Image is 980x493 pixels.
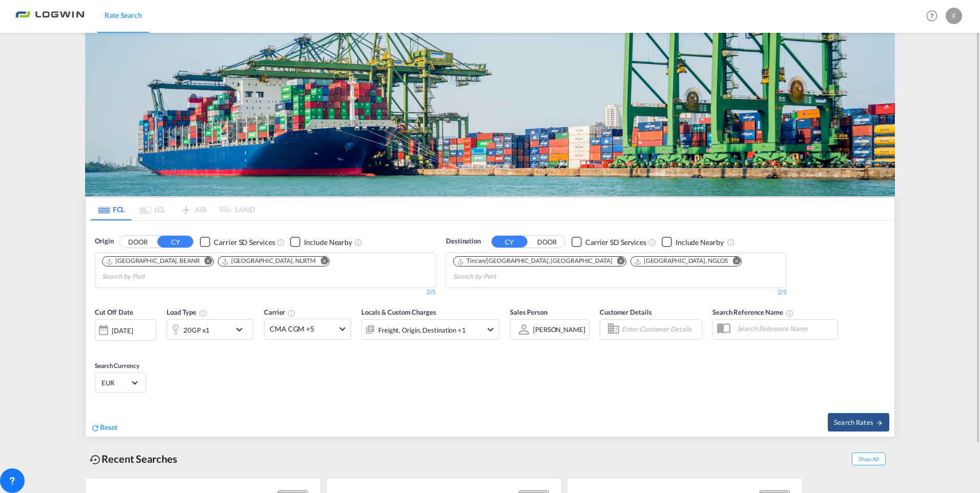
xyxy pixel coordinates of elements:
div: Help [923,7,946,26]
md-icon: icon-chevron-down [233,323,251,336]
span: Sales Person [510,308,547,316]
div: Carrier SD Services [585,237,646,248]
span: Search Rates [834,418,883,426]
md-select: Sales Person: Frank Koch [532,322,586,337]
div: [PERSON_NAME] [533,325,585,334]
input: Enter Customer Details [622,322,699,337]
md-icon: Unchecked: Ignores neighbouring ports when fetching rates.Checked : Includes neighbouring ports w... [354,238,362,246]
button: Remove [198,257,213,267]
div: F [946,8,962,24]
div: Press delete to remove this chip. [106,257,202,265]
div: Carrier SD Services [214,237,275,248]
button: Remove [610,257,626,267]
button: DOOR [529,236,565,248]
div: [DATE] [112,326,133,335]
md-icon: Your search will be saved by the below given name [786,309,794,317]
span: Reset [100,423,117,432]
span: Cut Off Date [95,308,133,316]
div: Tincan/Lagos, NGTIN [457,257,612,265]
md-checkbox: Checkbox No Ink [662,236,724,247]
md-chips-wrap: Chips container. Use arrow keys to select chips. [452,253,781,285]
span: Carrier [264,308,296,316]
md-tab-item: FCL [91,198,132,220]
md-icon: icon-backup-restore [89,454,101,466]
md-checkbox: Checkbox No Ink [571,236,646,247]
md-icon: Unchecked: Ignores neighbouring ports when fetching rates.Checked : Includes neighbouring ports w... [727,238,735,246]
md-checkbox: Checkbox No Ink [200,236,275,247]
md-checkbox: Checkbox No Ink [290,236,352,247]
div: 2/5 [446,288,787,297]
md-datepicker: Select [95,339,103,353]
md-icon: Unchecked: Search for CY (Container Yard) services for all selected carriers.Checked : Search for... [648,238,657,246]
button: CY [157,236,193,248]
div: icon-refreshReset [91,422,117,434]
span: Load Type [167,308,207,316]
span: Destination [446,236,481,246]
div: Recent Searches [85,447,181,470]
md-select: Select Currency: € EUREuro [100,375,140,390]
span: Show All [852,453,886,465]
div: Press delete to remove this chip. [221,257,318,265]
div: Include Nearby [304,237,352,248]
button: CY [492,236,527,248]
input: Search Reference Name [732,321,838,336]
span: Help [923,7,941,25]
input: Chips input. [453,269,550,285]
span: EUR [101,378,130,387]
button: Search Ratesicon-arrow-right [828,413,889,432]
div: [DATE] [95,319,156,341]
md-icon: icon-information-outline [199,309,207,317]
div: OriginDOOR CY Checkbox No InkUnchecked: Search for CY (Container Yard) services for all selected ... [86,221,894,436]
div: 20GP x1icon-chevron-down [167,319,254,340]
div: Freight Origin Destination Dock Stuffingicon-chevron-down [361,319,500,340]
span: Customer Details [600,308,651,316]
div: Lagos, NGLOS [634,257,728,265]
md-icon: icon-refresh [91,423,100,433]
span: Rate Search [105,11,142,19]
md-chips-wrap: Chips container. Use arrow keys to select chips. [100,253,430,285]
div: Freight Origin Destination Dock Stuffing [378,323,466,337]
span: Search Currency [95,362,139,369]
md-icon: icon-chevron-down [484,323,497,336]
md-icon: The selected Trucker/Carrierwill be displayed in the rate results If the rates are from another f... [288,309,296,317]
div: Rotterdam, NLRTM [221,257,316,265]
img: bild-fuer-ratentool.png [85,33,895,196]
md-icon: icon-arrow-right [876,419,883,426]
div: 2/5 [95,288,436,297]
img: bc73a0e0d8c111efacd525e4c8ad7d32.png [15,5,85,28]
button: Remove [314,257,329,267]
span: Locals & Custom Charges [361,308,436,316]
div: 20GP x1 [183,323,210,337]
button: Remove [726,257,741,267]
button: DOOR [120,236,156,248]
md-icon: Unchecked: Search for CY (Container Yard) services for all selected carriers.Checked : Search for... [277,238,285,246]
div: Antwerp, BEANR [106,257,200,265]
div: Press delete to remove this chip. [457,257,615,265]
span: CMA CGM +5 [270,324,336,334]
div: Include Nearby [676,237,724,248]
span: Search Reference Name [712,308,794,316]
md-pagination-wrapper: Use the left and right arrow keys to navigate between tabs [91,198,255,220]
input: Chips input. [102,269,199,285]
span: Origin [95,236,113,246]
div: Press delete to remove this chip. [634,257,730,265]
